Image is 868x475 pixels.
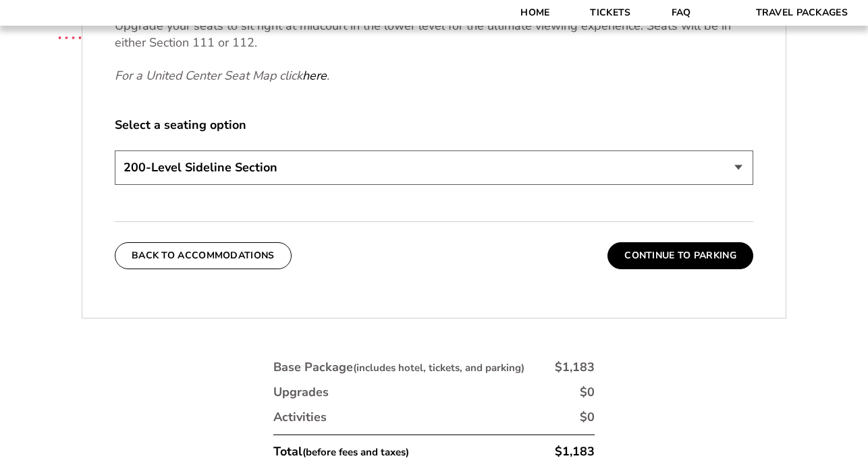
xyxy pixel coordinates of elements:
small: (includes hotel, tickets, and parking) [353,361,524,374]
div: Total [273,443,409,460]
button: Continue To Parking [607,242,753,269]
small: (before fees and taxes) [302,445,409,459]
div: $0 [580,409,595,426]
div: Activities [273,409,327,426]
p: Upgrade your seats to sit right at midcourt in the lower level for the ultimate viewing experienc... [115,18,753,51]
div: Base Package [273,359,524,376]
div: $1,183 [555,359,595,376]
button: Back To Accommodations [115,242,292,269]
em: For a United Center Seat Map click . [115,67,329,84]
a: here [302,67,327,84]
img: CBS Sports Thanksgiving Classic [40,7,99,65]
label: Select a seating option [115,117,753,134]
div: $0 [580,384,595,401]
div: $1,183 [555,443,595,460]
div: Upgrades [273,384,329,401]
